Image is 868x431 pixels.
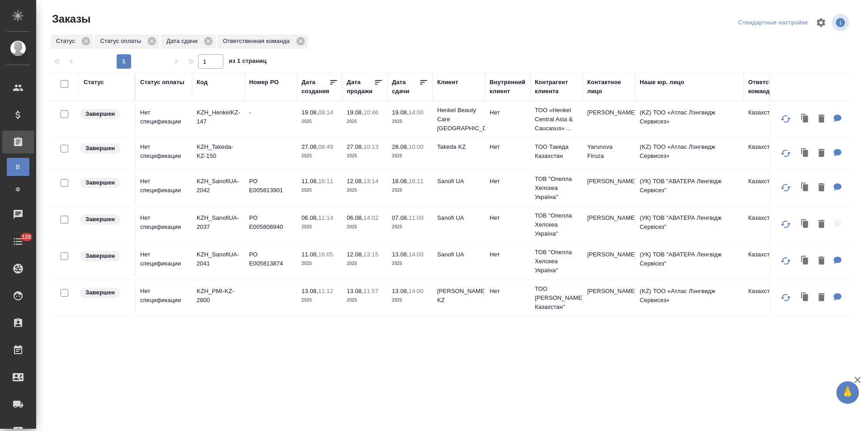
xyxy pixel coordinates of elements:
[363,214,378,221] p: 14:02
[814,252,829,270] button: Удалить
[302,251,318,258] p: 11.08,
[95,34,159,49] div: Статус оплаты
[490,213,526,223] p: Нет
[79,287,130,299] div: Выставляет КМ при направлении счета или после выполнения всех работ/сдачи заказа клиенту. Окончат...
[347,178,363,185] p: 12.08,
[587,78,631,96] div: Контактное лицо
[318,143,333,150] p: 08:49
[409,251,424,258] p: 14:00
[814,110,829,128] button: Удалить
[302,78,329,96] div: Дата создания
[490,142,526,152] p: Нет
[136,282,192,314] td: Нет спецификации
[197,78,208,87] div: Код
[437,106,481,133] p: Henkel Beauty Care [GEOGRAPHIC_DATA]
[136,246,192,277] td: Нет спецификации
[836,381,859,404] button: 🙏
[392,214,409,221] p: 07.08,
[583,246,635,277] td: [PERSON_NAME]
[437,142,481,152] p: Takeda KZ
[245,172,297,204] td: РО E005813901
[797,144,814,163] button: Клонировать
[775,287,797,308] button: Обновить
[302,117,338,126] p: 2025
[85,109,115,118] p: Завершен
[363,288,378,294] p: 11:57
[392,186,428,195] p: 2025
[392,117,428,126] p: 2025
[535,106,578,133] p: ТОО «Henkel Central Asia & Caucasus» ...
[223,37,293,46] p: Ответственная команда
[302,109,318,116] p: 19.08,
[347,109,363,116] p: 19.08,
[16,232,37,242] span: 126
[347,214,363,221] p: 06.08,
[744,209,796,241] td: Казахстан
[140,78,184,87] div: Статус оплаты
[318,251,333,258] p: 16:05
[347,296,383,305] p: 2025
[166,37,201,46] p: Дата сдачи
[79,177,130,189] div: Выставляет КМ при направлении счета или после выполнения всех работ/сдачи заказа клиенту. Окончат...
[347,288,363,294] p: 13.08,
[583,282,635,314] td: [PERSON_NAME]
[535,248,578,275] p: ТОВ "Опелла Хелскеа Україна"
[197,287,240,305] p: KZH_PMI-KZ-2800
[51,34,93,49] div: Статус
[392,288,409,294] p: 13.08,
[85,178,115,187] p: Завершен
[797,215,814,234] button: Клонировать
[810,12,832,33] span: Настроить таблицу
[409,288,424,294] p: 14:00
[635,209,744,241] td: (УК) ТОВ "АВАТЕРА Ленгвідж Сервісез"
[318,214,333,221] p: 11:14
[392,251,409,258] p: 13.08,
[437,250,481,259] p: Sanofi UA
[85,144,115,153] p: Завершен
[797,179,814,197] button: Клонировать
[347,186,383,195] p: 2025
[797,289,814,307] button: Клонировать
[744,104,796,135] td: Казахстан
[640,78,684,87] div: Наше юр. лицо
[535,211,578,238] p: ТОВ "Опелла Хелскеа Україна"
[635,172,744,204] td: (УК) ТОВ "АВАТЕРА Ленгвідж Сервісез"
[79,142,130,155] div: Выставляет КМ при направлении счета или после выполнения всех работ/сдачи заказа клиенту. Окончат...
[392,109,409,116] p: 19.08,
[583,209,635,241] td: [PERSON_NAME]
[249,78,278,87] div: Номер PO
[363,109,378,116] p: 10:46
[2,230,34,253] a: 126
[736,16,810,30] div: split button
[85,288,115,297] p: Завершен
[748,78,793,96] div: Ответственная команда
[775,213,797,235] button: Обновить
[347,143,363,150] p: 27.08,
[347,152,383,161] p: 2025
[535,78,578,96] div: Контрагент клиента
[437,213,481,223] p: Sanofi UA
[583,104,635,135] td: [PERSON_NAME]
[302,143,318,150] p: 27.08,
[392,296,428,305] p: 2025
[744,246,796,277] td: Казахстан
[814,144,829,163] button: Удалить
[197,177,240,195] p: KZH_SanofiUA-2042
[814,215,829,234] button: Удалить
[302,178,318,185] p: 11.08,
[814,289,829,307] button: Удалить
[11,185,25,194] span: Ф
[437,177,481,186] p: Sanofi UA
[161,34,216,49] div: Дата сдачи
[302,223,338,232] p: 2025
[347,251,363,258] p: 12.08,
[775,250,797,272] button: Обновить
[490,287,526,296] p: Нет
[245,209,297,241] td: PO E005806940
[635,138,744,170] td: (KZ) ТОО «Атлас Лэнгвидж Сервисез»
[347,223,383,232] p: 2025
[302,152,338,161] p: 2025
[302,259,338,268] p: 2025
[85,215,115,224] p: Завершен
[635,246,744,277] td: (УК) ТОВ "АВАТЕРА Ленгвідж Сервісез"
